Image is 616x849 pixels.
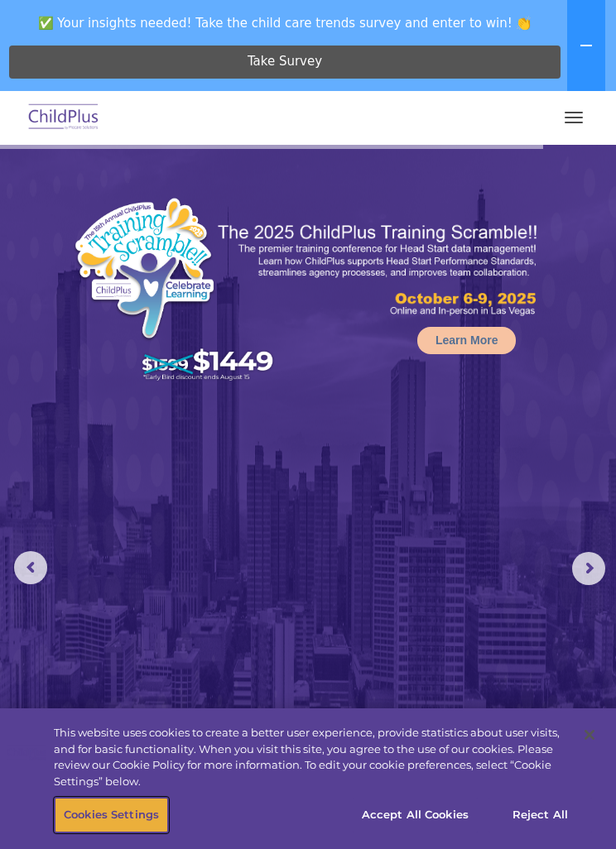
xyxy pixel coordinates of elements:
[248,47,322,76] span: Take Survey
[417,327,516,354] a: Learn More
[54,725,572,789] div: This website uses cookies to create a better user experience, provide statistics about user visit...
[265,96,315,108] span: Last name
[571,717,608,753] button: Close
[7,7,564,39] span: ✅ Your insights needed! Take the child care trends survey and enter to win! 👏
[9,46,561,79] a: Take Survey
[265,164,335,176] span: Phone number
[488,798,592,832] button: Reject All
[25,98,103,137] img: ChildPlus by Procare Solutions
[353,798,478,832] button: Accept All Cookies
[55,798,168,832] button: Cookies Settings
